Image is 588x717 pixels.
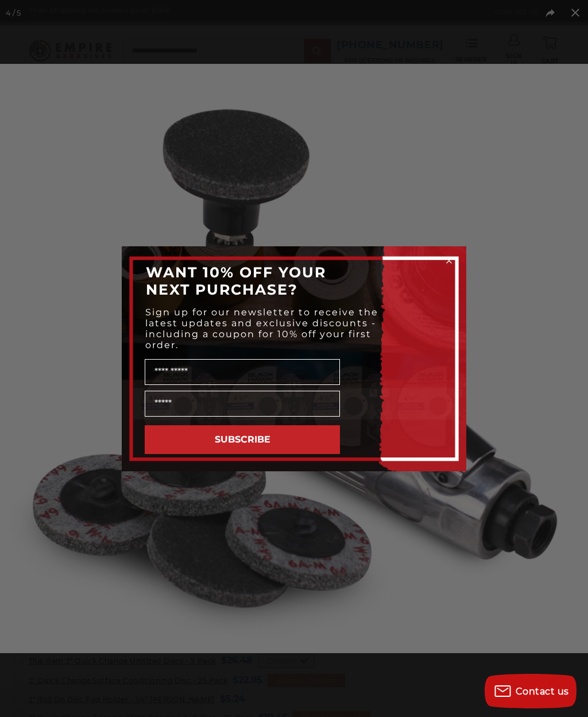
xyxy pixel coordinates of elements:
[145,425,340,454] button: SUBSCRIBE
[145,391,340,417] input: Email
[443,255,455,266] button: Close dialog
[146,264,326,298] span: WANT 10% OFF YOUR NEXT PURCHASE?
[516,686,569,697] span: Contact us
[145,307,378,350] span: Sign up for our newsletter to receive the latest updates and exclusive discounts - including a co...
[485,674,577,708] button: Contact us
